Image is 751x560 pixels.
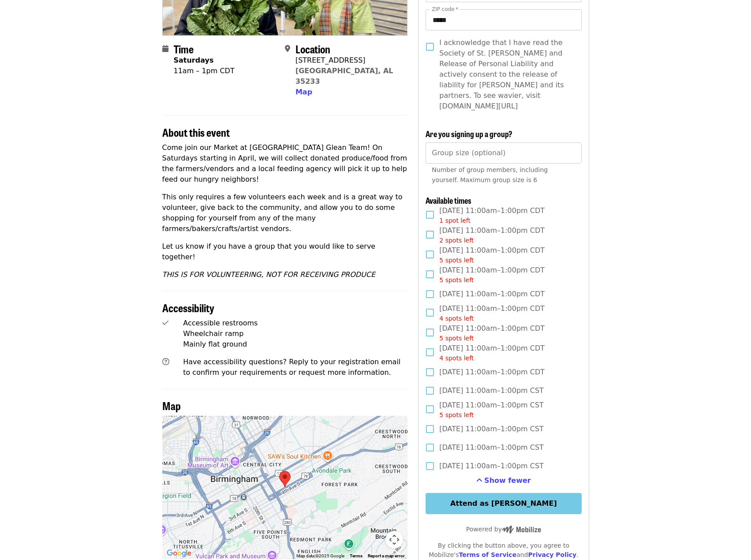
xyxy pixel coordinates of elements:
[174,41,194,56] span: Time
[183,358,400,377] span: Have accessibility questions? Reply to your registration email to confirm your requirements or re...
[162,124,230,140] span: About this event
[162,300,214,315] span: Accessibility
[162,192,408,234] p: This only requires a few volunteers each week and is a great way to volunteer, give back to the c...
[164,548,194,559] img: Google
[466,526,541,533] span: Powered by
[426,128,512,139] span: Are you signing up a group?
[439,289,545,299] span: [DATE] 11:00am–1:00pm CDT
[174,56,214,64] strong: Saturdays
[439,265,545,285] span: [DATE] 11:00am–1:00pm CDT
[528,551,576,558] a: Privacy Policy
[426,142,581,164] input: [object Object]
[439,245,545,265] span: [DATE] 11:00am–1:00pm CDT
[432,166,548,183] span: Number of group members, including yourself. Maximum group size is 6
[426,9,581,30] input: ZIP code
[439,400,544,420] span: [DATE] 11:00am–1:00pm CST
[432,7,458,12] label: ZIP code
[350,553,362,558] a: Terms (opens in new tab)
[439,205,545,225] span: [DATE] 11:00am–1:00pm CDT
[439,237,474,244] span: 2 spots left
[439,315,474,322] span: 4 spots left
[439,257,474,264] span: 5 spots left
[439,37,574,112] span: I acknowledge that I have read the Society of St. [PERSON_NAME] and Release of Personal Liability...
[295,87,312,97] button: Map
[484,476,531,485] span: Show fewer
[439,343,545,363] span: [DATE] 11:00am–1:00pm CDT
[476,475,531,486] button: See more timeslots
[502,526,541,534] img: Powered by Mobilize
[459,551,516,558] a: Terms of Service
[439,225,545,245] span: [DATE] 11:00am–1:00pm CDT
[183,329,407,339] div: Wheelchair ramp
[162,270,376,279] em: THIS IS FOR VOLUNTEERING, NOT FOR RECEIVING PRODUCE
[162,398,181,413] span: Map
[439,385,544,396] span: [DATE] 11:00am–1:00pm CST
[439,303,545,323] span: [DATE] 11:00am–1:00pm CDT
[439,335,474,342] span: 5 spots left
[439,442,544,453] span: [DATE] 11:00am–1:00pm CST
[162,358,169,366] i: question-circle icon
[439,276,474,284] span: 5 spots left
[295,88,312,96] span: Map
[295,55,400,66] div: [STREET_ADDRESS]
[426,493,581,514] button: Attend as [PERSON_NAME]
[296,553,344,558] span: Map data ©2025 Google
[183,318,407,329] div: Accessible restrooms
[295,67,393,86] a: [GEOGRAPHIC_DATA], AL 35233
[162,142,408,185] p: Come join our Market at [GEOGRAPHIC_DATA] Glean Team! On Saturdays starting in April, we will col...
[385,531,403,549] button: Map camera controls
[439,411,474,418] span: 5 spots left
[439,424,544,434] span: [DATE] 11:00am–1:00pm CST
[174,66,235,76] div: 11am – 1pm CDT
[162,319,168,327] i: check icon
[439,461,544,471] span: [DATE] 11:00am–1:00pm CST
[285,45,290,53] i: map-marker-alt icon
[164,548,194,559] a: Open this area in Google Maps (opens a new window)
[439,217,471,224] span: 1 spot left
[162,241,408,262] p: Let us know if you have a group that you would like to serve together!
[183,339,407,350] div: Mainly flat ground
[439,355,474,362] span: 4 spots left
[295,41,330,56] span: Location
[162,45,168,53] i: calendar icon
[439,367,545,377] span: [DATE] 11:00am–1:00pm CDT
[368,553,405,558] a: Report a map error
[426,194,471,206] span: Available times
[439,323,545,343] span: [DATE] 11:00am–1:00pm CDT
